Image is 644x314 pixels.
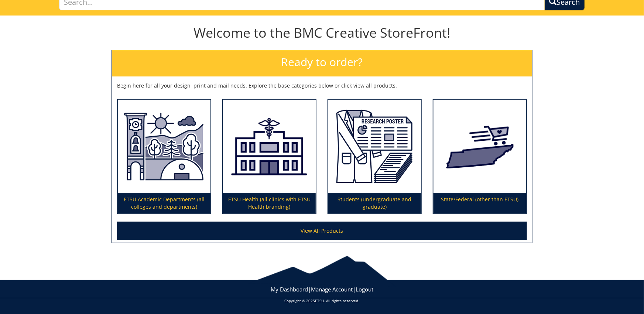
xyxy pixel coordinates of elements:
a: Logout [356,286,373,293]
h1: Welcome to the BMC Creative StoreFront! [112,25,532,40]
p: State/Federal (other than ETSU) [434,193,526,214]
img: Students (undergraduate and graduate) [328,100,421,193]
a: Manage Account [311,286,353,293]
h2: Ready to order? [112,50,532,76]
a: View All Products [117,222,527,240]
p: ETSU Health (all clinics with ETSU Health branding) [223,193,316,214]
a: Students (undergraduate and graduate) [328,100,421,214]
a: State/Federal (other than ETSU) [434,100,526,214]
img: ETSU Academic Departments (all colleges and departments) [118,100,210,193]
a: ETSU [315,298,324,303]
img: ETSU Health (all clinics with ETSU Health branding) [223,100,316,193]
p: Begin here for all your design, print and mail needs. Explore the base categories below or click ... [117,82,527,89]
a: ETSU Health (all clinics with ETSU Health branding) [223,100,316,214]
p: ETSU Academic Departments (all colleges and departments) [118,193,210,214]
img: State/Federal (other than ETSU) [434,100,526,193]
a: My Dashboard [271,286,308,293]
a: ETSU Academic Departments (all colleges and departments) [118,100,210,214]
p: Students (undergraduate and graduate) [328,193,421,214]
